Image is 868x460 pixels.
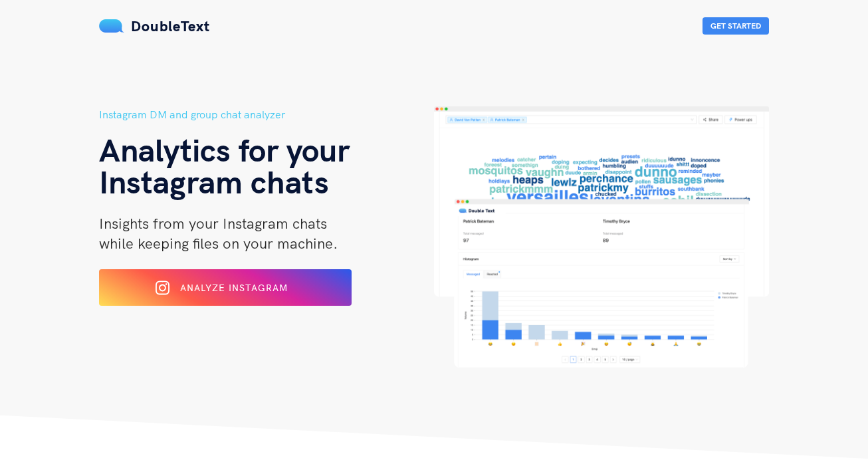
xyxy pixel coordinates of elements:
a: DoubleText [99,17,210,35]
img: hero [434,106,769,368]
a: Analyze Instagram [99,287,352,298]
span: DoubleText [131,17,210,35]
span: Insights from your Instagram chats [99,214,327,233]
span: Instagram chats [99,162,329,201]
button: Analyze Instagram [99,269,352,306]
h5: Instagram DM and group chat analyzer [99,106,434,123]
span: Analyze Instagram [180,282,288,294]
img: mS3x8y1f88AAAAABJRU5ErkJggg== [99,19,124,33]
button: Get Started [703,17,769,35]
span: Analytics for your [99,130,350,170]
span: while keeping files on your machine. [99,234,338,253]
